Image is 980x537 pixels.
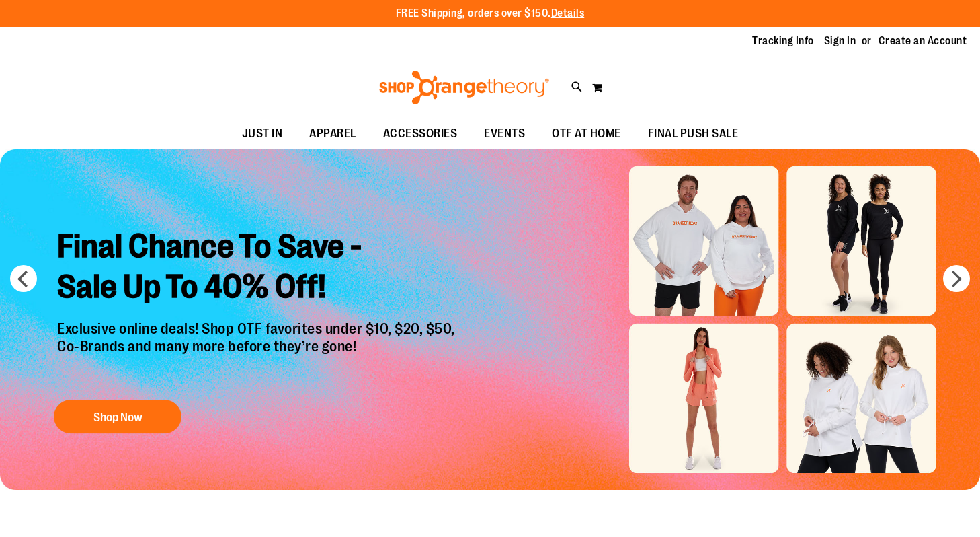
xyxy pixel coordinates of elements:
button: Shop Now [54,400,181,433]
a: Create an Account [879,34,967,48]
a: EVENTS [471,118,538,149]
a: OTF AT HOME [538,118,635,149]
h2: Final Chance To Save - Sale Up To 40% Off! [47,216,468,320]
p: Exclusive online deals! Shop OTF favorites under $10, $20, $50, Co-Brands and many more before th... [47,320,468,386]
p: FREE Shipping, orders over $150. [396,6,585,22]
span: JUST IN [242,118,283,149]
a: Details [551,7,585,20]
img: Shop Orangetheory [377,71,551,104]
a: JUST IN [229,118,296,149]
button: next [943,265,970,292]
a: FINAL PUSH SALE [635,118,752,149]
a: Final Chance To Save -Sale Up To 40% Off! Exclusive online deals! Shop OTF favorites under $10, $... [47,216,468,440]
span: OTF AT HOME [552,118,621,149]
a: APPAREL [296,118,370,149]
a: Sign In [824,34,856,48]
a: Tracking Info [752,34,814,48]
span: ACCESSORIES [383,118,458,149]
span: APPAREL [309,118,356,149]
a: ACCESSORIES [370,118,471,149]
button: prev [10,265,37,292]
span: EVENTS [484,118,525,149]
span: FINAL PUSH SALE [648,118,739,149]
